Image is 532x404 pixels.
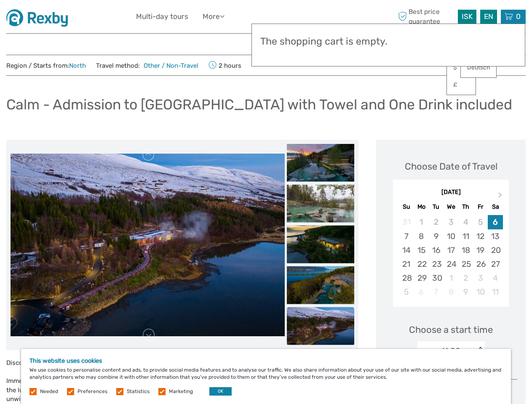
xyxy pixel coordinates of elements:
div: Choose Friday, September 26th, 2025 [473,257,488,271]
label: Statistics [127,388,150,395]
a: Multi-day tours [136,11,188,23]
div: Choose Wednesday, September 17th, 2025 [444,243,458,257]
h3: The shopping cart is empty. [260,36,516,48]
div: Choose Saturday, October 4th, 2025 [488,271,503,285]
div: Not available Monday, October 6th, 2025 [414,285,429,299]
a: More [203,11,225,23]
div: Choose Tuesday, September 23rd, 2025 [429,257,444,271]
img: b3da3ca1c345496f86ffefc6339e8092_slider_thumbnail.jpg [287,266,354,304]
div: Th [458,201,473,213]
div: [DATE] [393,188,509,197]
div: Choose Saturday, September 20th, 2025 [488,243,503,257]
div: Mo [414,201,429,213]
div: Choose Saturday, September 6th, 2025 [488,215,503,229]
div: Choose Wednesday, September 10th, 2025 [444,229,458,243]
div: Choose Thursday, October 2nd, 2025 [458,271,473,285]
div: Choose Tuesday, September 16th, 2025 [429,243,444,257]
div: Choose Monday, September 29th, 2025 [414,271,429,285]
div: EN [480,10,497,24]
a: Deutsch [461,60,496,75]
div: Choose Wednesday, September 24th, 2025 [444,257,458,271]
div: Choose Monday, September 22nd, 2025 [414,257,429,271]
div: Choose Sunday, October 5th, 2025 [399,285,414,299]
label: Preferences [78,388,107,395]
span: Travel method: [96,59,198,71]
img: 5341d56b5db64233b2ab43c1dedda5d4_slider_thumbnail.jpg [287,226,354,263]
div: Su [399,201,414,213]
div: Choose Friday, September 19th, 2025 [473,243,488,257]
div: Sa [488,201,503,213]
div: Not available Thursday, September 4th, 2025 [458,215,473,229]
h5: This website uses cookies [29,357,503,364]
div: Choose Thursday, September 11th, 2025 [458,229,473,243]
div: Choose Wednesday, October 1st, 2025 [444,271,458,285]
div: Tu [429,201,444,213]
div: Not available Tuesday, September 2nd, 2025 [429,215,444,229]
div: month 2025-09 [396,215,506,299]
div: Fr [473,201,488,213]
div: Choose Saturday, September 13th, 2025 [488,229,503,243]
a: $ [447,60,476,75]
img: b5e08a2a541e4868a93f3c3a533cafa8_main_slider.jpg [11,154,285,336]
div: Choose Monday, September 8th, 2025 [414,229,429,243]
div: Choose Tuesday, September 30th, 2025 [429,271,444,285]
span: 0 [515,12,522,21]
img: 1430-dd05a757-d8ed-48de-a814-6052a4ad6914_logo_small.jpg [6,6,74,27]
a: £ [447,77,476,93]
span: 2 hours [209,59,241,71]
div: Choose Friday, October 10th, 2025 [473,285,488,299]
img: bdf24c4ca8154e95b56e470ab56f7162_slider_thumbnail.jpg [287,144,354,182]
span: Choose a start time [409,323,493,336]
div: Choose Sunday, September 7th, 2025 [399,229,414,243]
div: Choose Friday, September 12th, 2025 [473,229,488,243]
label: Marketing [169,388,193,395]
span: Best price guarantee [396,7,456,26]
div: We [444,201,458,213]
div: We use cookies to personalise content and ads, to provide social media features and to analyse ou... [21,349,511,404]
a: North [69,62,86,69]
div: Choose Thursday, October 9th, 2025 [458,285,473,299]
div: Choose Sunday, September 21st, 2025 [399,257,414,271]
div: < > [476,347,484,356]
div: Choose Sunday, September 28th, 2025 [399,271,414,285]
div: Choose Sunday, September 14th, 2025 [399,243,414,257]
label: Needed [40,388,58,395]
h1: Calm - Admission to [GEOGRAPHIC_DATA] with Towel and One Drink included [6,96,512,113]
div: Not available Friday, September 5th, 2025 [473,215,488,229]
span: ISK [462,12,473,21]
div: Choose Tuesday, September 9th, 2025 [429,229,444,243]
div: Not available Wednesday, September 3rd, 2025 [444,215,458,229]
div: Choose Saturday, September 27th, 2025 [488,257,503,271]
div: Choose Saturday, October 11th, 2025 [488,285,503,299]
div: Not available Wednesday, October 8th, 2025 [444,285,458,299]
button: Open LiveChat chat widget [97,13,107,23]
p: We're away right now. Please check back later! [12,15,95,21]
div: Choose Friday, October 3rd, 2025 [473,271,488,285]
div: 11:00 [441,346,460,356]
div: Not available Sunday, August 31st, 2025 [399,215,414,229]
a: Other / Non-Travel [140,62,198,69]
img: b5e08a2a541e4868a93f3c3a533cafa8_slider_thumbnail.jpg [287,307,354,345]
div: Choose Monday, September 15th, 2025 [414,243,429,257]
button: OK [209,387,232,396]
div: Choose Date of Travel [405,160,497,173]
img: c07a96c8e6084211ad37c5803d6ae99f_slider_thumbnail.jpg [287,185,354,223]
div: Not available Tuesday, October 7th, 2025 [429,285,444,299]
div: Choose Thursday, September 25th, 2025 [458,257,473,271]
span: Region / Starts from: [6,61,86,70]
button: Next Month [495,190,508,204]
div: Not available Monday, September 1st, 2025 [414,215,429,229]
div: Choose Thursday, September 18th, 2025 [458,243,473,257]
